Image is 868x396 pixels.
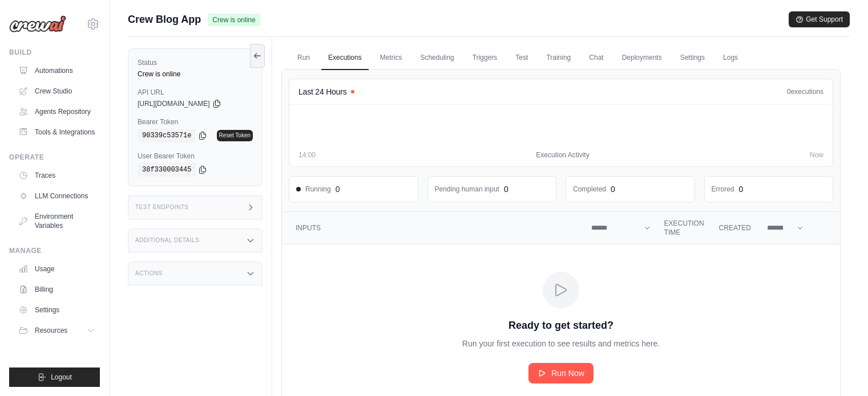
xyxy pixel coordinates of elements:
p: Run your first execution to see results and metrics here. [462,338,660,349]
a: Billing [14,280,100,299]
a: Environment Variables [14,207,100,235]
span: 0 [787,88,791,96]
div: 0 [611,183,615,195]
a: Reset Token [217,130,253,141]
span: [URL][DOMAIN_NAME] [138,99,210,108]
div: Operate [9,153,100,162]
div: 0 [336,183,340,195]
button: Get Support [789,11,850,27]
span: Crew Blog App [128,11,201,27]
th: Inputs [282,212,584,244]
th: Created [712,212,758,244]
div: Manage [9,246,100,255]
a: Usage [14,260,100,278]
a: Settings [673,46,712,70]
img: Logo [9,15,66,32]
div: 0 [504,183,508,195]
button: Logout [9,368,100,387]
a: Automations [14,62,100,80]
span: Resources [35,326,67,335]
span: Now [810,150,823,160]
span: Run Now [551,368,584,379]
span: Logout [51,373,72,382]
div: Build [9,48,100,57]
p: Ready to get started? [508,317,613,333]
code: 38f330003445 [138,163,196,177]
span: 14:00 [298,150,316,160]
a: Traces [14,166,100,185]
a: Run Now [528,363,594,383]
span: Execution Activity [536,150,589,160]
label: Bearer Token [138,117,253,126]
a: Tools & Integrations [14,123,100,141]
h4: Last 24 Hours [298,86,346,97]
a: Scheduling [413,46,461,70]
a: Run [290,46,317,70]
span: Running [296,185,331,194]
a: Deployments [615,46,669,70]
dd: Pending human input [435,185,499,194]
a: LLM Connections [14,187,100,205]
a: Metrics [373,46,409,70]
dd: Errored [712,185,734,194]
th: Execution Time [657,212,712,244]
a: Test [508,46,535,70]
h3: Actions [135,270,163,277]
a: Settings [14,301,100,319]
h3: Test Endpoints [135,204,189,211]
div: executions [787,87,823,96]
label: Status [138,58,253,67]
label: User Bearer Token [138,152,253,161]
code: 90339c53571e [138,129,196,142]
div: 0 [739,183,744,195]
a: Executions [321,46,369,70]
dd: Completed [573,185,606,194]
div: Crew is online [138,70,253,79]
a: Logs [716,46,745,70]
h3: Additional Details [135,237,199,244]
button: Resources [14,321,100,340]
a: Training [539,46,578,70]
a: Crew Studio [14,82,100,100]
a: Agents Repository [14,103,100,121]
a: Chat [582,46,610,70]
label: API URL [138,88,253,97]
a: Triggers [466,46,504,70]
span: Crew is online [208,14,260,26]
